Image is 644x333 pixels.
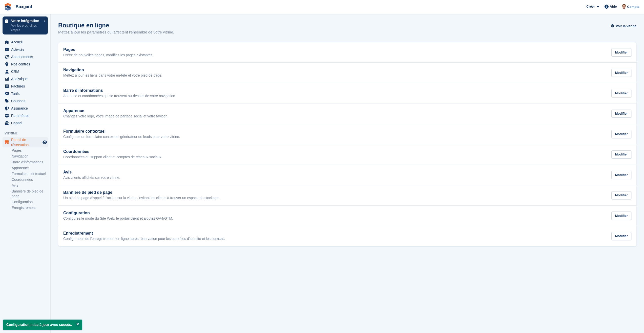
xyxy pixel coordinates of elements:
[12,177,48,182] a: Coordonnées
[11,75,41,82] span: Analytique
[3,75,48,82] a: menu
[11,68,41,75] span: CRM
[3,105,48,112] a: menu
[63,129,180,134] h2: Formulaire contextuel
[5,131,50,136] span: Vitrine
[63,135,180,139] p: Configurez un formulaire contextuel générateur de leads pour votre vitrine.
[3,83,48,90] a: menu
[4,3,12,11] img: stora-icon-8386f47178a22dfd0bd8f6a31ec36ba5ce8667c1dd55bd0f319d3a0aa187defe.svg
[611,48,631,57] div: Modifier
[11,19,41,23] p: Votre intégration
[3,119,48,127] a: menu
[3,90,48,97] a: menu
[58,124,636,144] a: Formulaire contextuel Configurez un formulaire contextuel générateur de leads pour votre vitrine....
[11,23,41,32] p: Voir les prochaines étapes
[12,183,48,188] a: Avis
[627,4,639,9] span: Compte
[3,61,48,68] a: menu
[63,109,169,113] h2: Apparence
[611,150,631,159] div: Modifier
[63,211,173,215] h2: Configuration
[63,88,176,93] h2: Barre d'informations
[12,171,48,176] a: Formulaire contextuel
[58,63,636,83] a: Navigation Mettez à jour les liens dans votre en-tête et votre pied de page. Modifier
[3,16,48,34] a: Votre intégration Voir les prochaines étapes
[14,3,34,11] a: Boxgard
[58,185,636,205] a: Bannière de pied de page Un pied de page d'appel à l'action sur la vitrine, invitant les clients ...
[11,83,41,90] span: Factures
[616,24,636,29] span: Voir la vitrine
[12,154,48,159] a: Navigation
[11,61,41,68] span: Nos centres
[63,196,220,200] p: Un pied de page d'appel à l'action sur la vitrine, invitant les clients à trouver un espace de st...
[3,53,48,60] a: menu
[610,4,617,9] span: Aide
[612,22,636,30] a: Voir la vitrine
[58,103,636,124] a: Apparence Changez votre logo, votre image de partage social et votre favicon. Modifier
[58,22,174,29] h1: Boutique en ligne
[58,206,636,226] a: Configuration Configurez le mode du Site Web, le portail client et ajoutez GA4/GTM. Modifier
[58,226,636,246] a: Enregistrement Configuration de l'enregistrement en ligne après réservation pour les contrôles d'...
[3,46,48,53] a: menu
[611,69,631,77] div: Modifier
[63,114,169,119] p: Changez votre logo, votre image de partage social et votre favicon.
[63,170,120,174] h2: Avis
[3,68,48,75] a: menu
[63,216,173,221] p: Configurez le mode du Site Web, le portail client et ajoutez GA4/GTM.
[63,231,225,236] h2: Enregistrement
[63,73,162,78] p: Mettez à jour les liens dans votre en-tête et votre pied de page.
[11,97,41,104] span: Coupons
[58,83,636,103] a: Barre d'informations Annonce et coordonnées qui se trouvent au-dessus de votre navigation. Modifier
[12,189,48,199] a: Bannière de pied de page
[3,320,82,330] p: Configuration mise à jour avec succès.
[63,237,225,241] p: Configuration de l'enregistrement en ligne après réservation pour les contrôles d'identité et les...
[63,94,176,98] p: Annonce et coordonnées qui se trouvent au-dessus de votre navigation.
[11,112,41,119] span: Paramètres
[3,97,48,104] a: menu
[12,200,48,204] a: Configuration
[611,212,631,220] div: Modifier
[63,190,220,195] h2: Bannière de pied de page
[12,166,48,170] a: Apparence
[58,165,636,185] a: Avis Avis clients affichés sur votre vitrine. Modifier
[63,47,153,52] h2: Pages
[611,171,631,179] div: Modifier
[611,232,631,240] div: Modifier
[3,137,48,147] a: menu
[3,39,48,46] a: menu
[42,139,48,145] a: Boutique d'aperçu
[3,112,48,119] a: menu
[11,90,41,97] span: Tarifs
[11,137,41,147] span: Portail de réservation
[12,160,48,165] a: Barre d'informations
[611,110,631,118] div: Modifier
[63,53,153,58] p: Créez de nouvelles pages, modifiez les pages existantes.
[611,130,631,138] div: Modifier
[63,176,120,180] p: Avis clients affichés sur votre vitrine.
[58,29,174,35] p: Mettez à jour les paramètres qui affectent l’ensemble de votre vitrine.
[12,205,48,210] a: Enregistrement
[58,42,636,63] a: Pages Créez de nouvelles pages, modifiez les pages existantes. Modifier
[11,119,41,127] span: Capital
[621,4,627,9] img: Alban Mackay
[611,89,631,97] div: Modifier
[611,191,631,200] div: Modifier
[11,46,41,53] span: Activités
[12,148,48,153] a: Pages
[586,4,595,9] span: Créer
[11,53,41,60] span: Abonnements
[63,149,162,154] h2: Coordonnées
[11,39,41,46] span: Accueil
[58,144,636,165] a: Coordonnées Coordonnées du support client et comptes de réseaux sociaux. Modifier
[11,105,41,112] span: Assurance
[63,155,162,160] p: Coordonnées du support client et comptes de réseaux sociaux.
[63,68,162,72] h2: Navigation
